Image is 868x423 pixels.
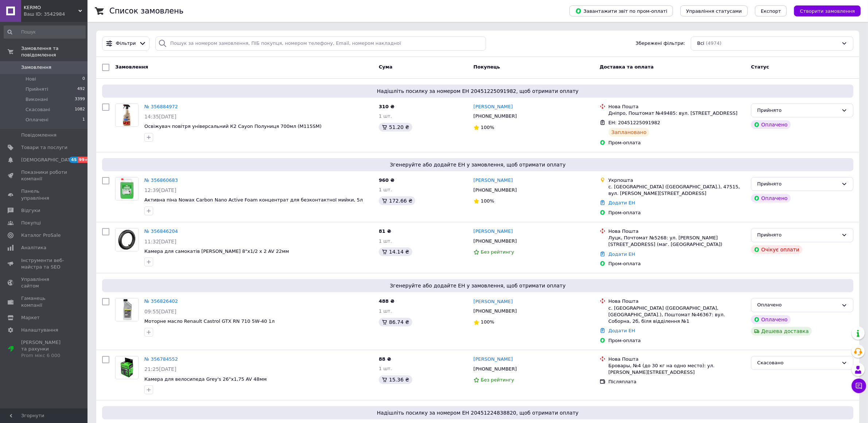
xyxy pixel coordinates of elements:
[115,228,139,251] a: Фото товару
[21,314,40,321] span: Маркет
[706,40,721,46] span: (4974)
[379,104,394,109] span: 310 ₴
[379,318,412,326] div: 86.74 ₴
[115,103,139,127] a: Фото товару
[144,114,176,120] span: 14:35[DATE]
[379,123,412,132] div: 51.20 ₴
[21,327,58,333] span: Налаштування
[608,200,635,205] a: Додати ЕН
[144,376,267,382] a: Камера для велосипеда Grey's 26"x1,75 AV 48мм
[21,220,41,226] span: Покупці
[474,177,513,184] a: [PERSON_NAME]
[116,40,136,47] span: Фільтри
[608,261,745,267] div: Пром-оплата
[75,96,85,103] span: 3399
[757,180,838,188] div: Прийнято
[472,364,518,374] div: [PHONE_NUMBER]
[751,327,811,336] div: Дешева доставка
[608,356,745,363] div: Нова Пошта
[77,86,85,93] span: 492
[144,309,176,314] span: 09:55[DATE]
[757,231,838,239] div: Прийнято
[116,177,138,200] img: Фото товару
[481,198,494,204] span: 100%
[144,197,363,203] a: Активна піна Nowax Carbon Nano Active Foam концентрат для безконтактної мийки, 5л
[757,301,838,309] div: Оплачено
[116,356,138,379] img: Фото товару
[144,298,178,304] a: № 356826402
[608,128,650,137] div: Заплановано
[26,106,50,113] span: Скасовані
[144,104,178,109] a: № 356884972
[379,177,394,183] span: 960 ₴
[21,188,67,201] span: Панель управління
[82,76,85,82] span: 0
[116,104,138,126] img: Фото товару
[26,96,48,103] span: Виконані
[794,5,861,16] button: Створити замовлення
[144,187,176,193] span: 12:39[DATE]
[751,194,790,203] div: Оплачено
[474,228,513,235] a: [PERSON_NAME]
[852,379,866,393] button: Чат з покупцем
[761,8,781,14] span: Експорт
[21,207,40,214] span: Відгуки
[78,157,90,163] span: 99+
[575,8,667,14] span: Завантажити звіт по пром-оплаті
[379,308,392,314] span: 1 шт.
[21,64,51,71] span: Замовлення
[608,305,745,325] div: с. [GEOGRAPHIC_DATA] ([GEOGRAPHIC_DATA], [GEOGRAPHIC_DATA].), Поштомат №46367: вул. Соборна, 2б, ...
[26,117,48,123] span: Оплачені
[379,375,412,384] div: 15.36 ₴
[751,64,769,70] span: Статус
[144,124,322,129] a: Освіжувач повітря універсальний К2 Cayon Полуниця 700мл (M115SM)
[686,8,742,14] span: Управління статусами
[144,248,289,254] a: Камера для самокатів [PERSON_NAME] 8"х1/2 x 2 AV 22мм
[608,235,745,248] div: Луцк, Почтомат №5268: ул. [PERSON_NAME][STREET_ADDRESS] (маг. [GEOGRAPHIC_DATA])
[379,228,391,234] span: 81 ₴
[21,232,61,239] span: Каталог ProSale
[105,87,851,95] span: Надішліть посилку за номером ЕН 20451225091982, щоб отримати оплату
[474,103,513,110] a: [PERSON_NAME]
[481,319,494,325] span: 100%
[144,239,176,244] span: 11:32[DATE]
[21,45,87,58] span: Замовлення та повідомлення
[472,236,518,246] div: [PHONE_NUMBER]
[697,40,704,47] span: Всі
[21,257,67,270] span: Інструменти веб-майстра та SEO
[379,113,392,119] span: 1 шт.
[608,379,745,385] div: Післяплата
[379,187,392,192] span: 1 шт.
[21,352,67,359] div: Prom мікс 6 000
[636,40,685,47] span: Збережені фільтри:
[109,7,183,15] h1: Список замовлень
[379,356,391,362] span: 88 ₴
[751,120,790,129] div: Оплачено
[4,26,86,39] input: Пошук
[105,409,851,416] span: Надішліть посилку за номером ЕН 20451224838820, щоб отримати оплату
[472,306,518,316] div: [PHONE_NUMBER]
[379,196,415,205] div: 172.66 ₴
[608,120,660,125] span: ЕН: 20451225091982
[608,140,745,146] div: Пром-оплата
[608,328,635,333] a: Додати ЕН
[379,298,394,304] span: 488 ₴
[608,184,745,197] div: с. [GEOGRAPHIC_DATA] ([GEOGRAPHIC_DATA].), 47515, вул. [PERSON_NAME][STREET_ADDRESS]
[608,228,745,235] div: Нова Пошта
[21,339,67,359] span: [PERSON_NAME] та рахунки
[144,318,275,324] a: Моторне масло Renault Castrol GTX RN 710 5W-40 1л
[379,247,412,256] div: 14.14 ₴
[24,11,87,17] div: Ваш ID: 3542984
[115,177,139,200] a: Фото товару
[472,185,518,195] div: [PHONE_NUMBER]
[608,177,745,184] div: Укрпошта
[144,356,178,362] a: № 356784552
[21,169,67,182] span: Показники роботи компанії
[69,157,78,163] span: 45
[21,244,46,251] span: Аналітика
